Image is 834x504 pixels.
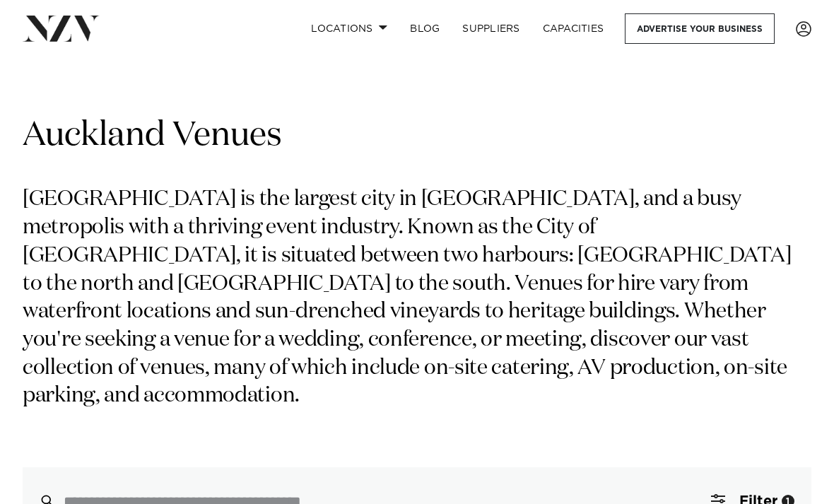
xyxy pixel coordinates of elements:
[399,13,451,44] a: BLOG
[300,13,399,44] a: Locations
[451,13,531,44] a: SUPPLIERS
[625,13,775,44] a: Advertise your business
[23,114,811,158] h1: Auckland Venues
[23,186,811,411] p: [GEOGRAPHIC_DATA] is the largest city in [GEOGRAPHIC_DATA], and a busy metropolis with a thriving...
[531,13,616,44] a: Capacities
[23,16,100,41] img: nzv-logo.png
